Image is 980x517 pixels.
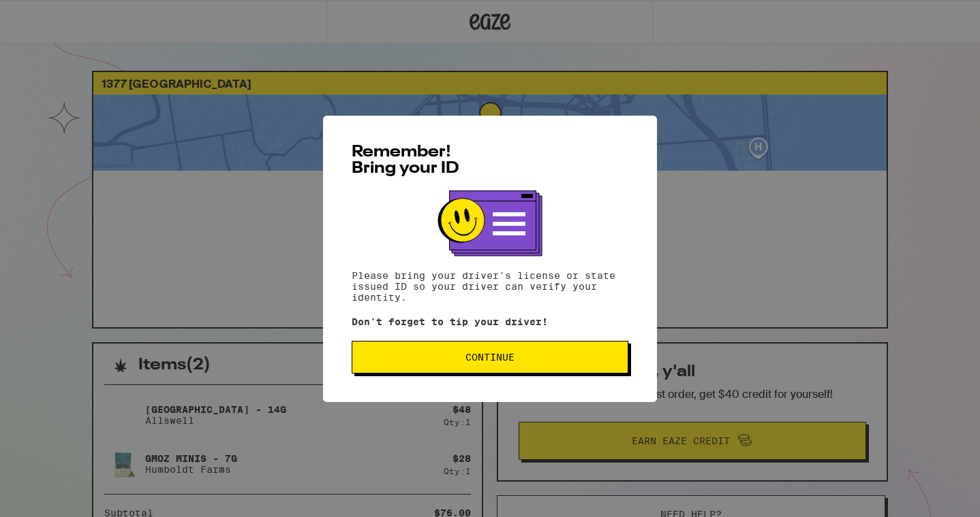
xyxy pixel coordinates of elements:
span: Hi. Need any help? [8,10,98,20]
p: Don't forget to tip your driver! [352,316,628,327]
span: Continue [465,352,515,362]
button: Continue [352,341,628,373]
span: Remember! Bring your ID [352,144,459,177]
p: Please bring your driver's license or state issued ID so your driver can verify your identity. [352,270,628,303]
